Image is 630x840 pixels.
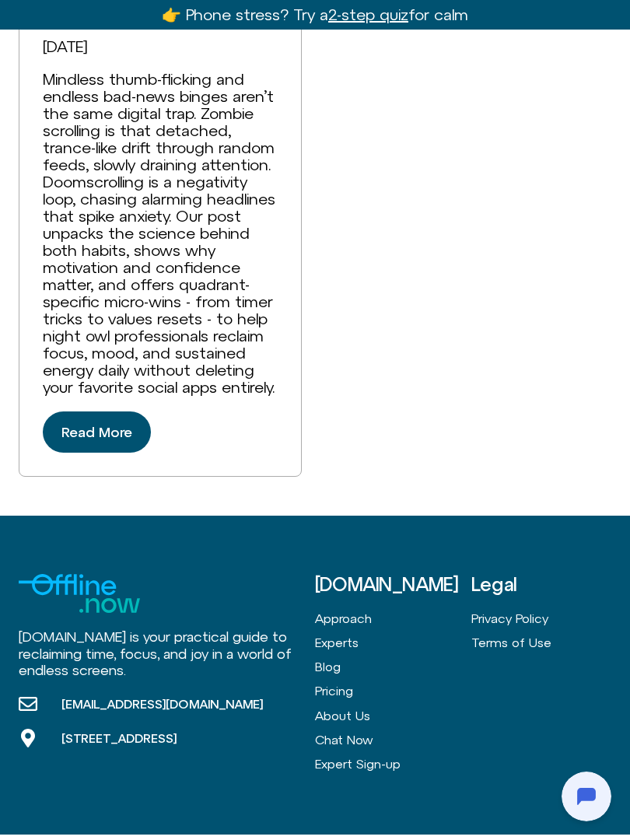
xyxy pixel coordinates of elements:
a: About Us [315,704,456,728]
a: Read more about Zombie Scrolling vs. Doomscrolling: Know the Terms [43,411,151,453]
a: Chat Now [315,728,456,752]
a: Terms of Use [471,631,612,655]
a: 👉 Phone stress? Try a2-step quizfor calm [162,5,468,23]
iframe: Botpress [562,772,611,821]
a: [DATE] [43,38,88,55]
h3: [DOMAIN_NAME] [315,574,456,594]
nav: Menu [471,607,612,655]
a: Experts [315,631,456,655]
a: Approach [315,607,456,631]
a: [STREET_ADDRESS] [19,729,263,747]
span: Read More [61,421,132,443]
nav: Menu [315,607,456,776]
u: 2-step quiz [328,5,408,23]
span: [EMAIL_ADDRESS][DOMAIN_NAME] [58,696,263,712]
span: [STREET_ADDRESS] [58,730,177,747]
span: [DOMAIN_NAME] is your practical guide to reclaiming time, focus, and joy in a world of endless sc... [19,628,292,678]
a: Expert Sign-up [315,752,456,776]
a: Privacy Policy [471,607,612,631]
h3: Legal [471,574,612,594]
a: [EMAIL_ADDRESS][DOMAIN_NAME] [19,695,263,713]
time: [DATE] [43,37,88,55]
a: Pricing [315,679,456,703]
a: Blog [315,655,456,679]
div: Mindless thumb-flicking and endless bad-news binges aren’t the same digital trap. Zombie scrollin... [43,71,278,396]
